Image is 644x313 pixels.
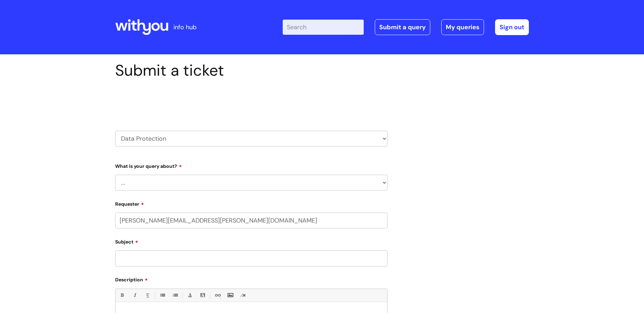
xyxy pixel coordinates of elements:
input: Email [115,213,388,228]
a: Submit a query [375,19,430,35]
h1: Submit a ticket [115,61,388,80]
h2: Select issue type [115,96,388,108]
div: | - [283,19,529,35]
a: Font Color [185,291,194,300]
a: Underline(Ctrl-U) [143,291,152,300]
input: Search [283,20,364,35]
a: 1. Ordered List (Ctrl-Shift-8) [171,291,179,300]
label: Subject [115,237,388,245]
a: • Unordered List (Ctrl-Shift-7) [158,291,167,300]
a: Italic (Ctrl-I) [130,291,139,300]
a: Back Color [198,291,207,300]
label: What is your query about? [115,161,388,169]
a: Sign out [495,19,529,35]
label: Requester [115,199,388,207]
a: Bold (Ctrl-B) [118,291,126,300]
a: My queries [441,19,484,35]
p: info hub [173,22,197,33]
label: Description [115,274,388,283]
a: Link [213,291,222,300]
a: Insert Image... [226,291,234,300]
a: Remove formatting (Ctrl-\) [239,291,247,300]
